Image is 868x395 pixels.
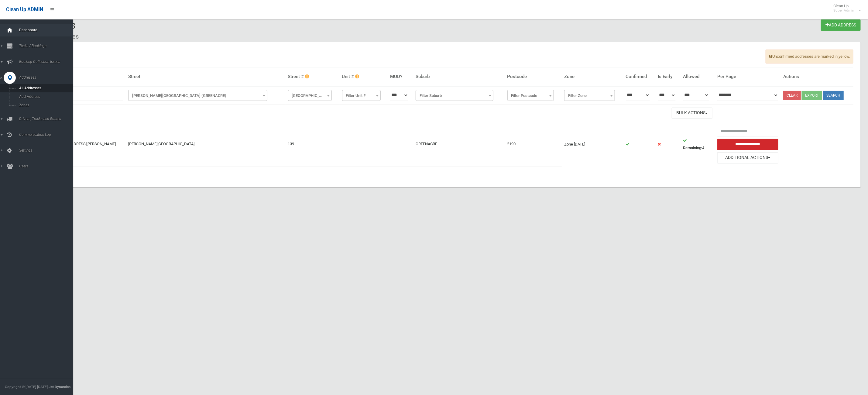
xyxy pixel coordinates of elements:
[128,90,267,101] span: Wilbur Street (GREENACRE)
[830,4,860,13] span: Clean Up
[683,74,712,79] h4: Allowed
[17,132,80,137] span: Communication Log
[52,74,123,79] h4: Address
[681,122,715,166] td: 4
[416,90,493,101] span: Filter Suburb
[17,103,75,107] span: Zones
[833,8,854,13] small: Super Admin
[17,148,80,153] span: Settings
[288,90,332,101] span: Filter Street #
[823,91,844,100] button: Search
[416,74,502,79] h4: Suburb
[505,122,562,166] td: 2190
[672,108,712,119] button: Bulk Actions
[683,146,702,150] strong: Remaining:
[509,91,552,100] span: Filter Postcode
[564,90,615,101] span: Filter Zone
[783,91,801,100] a: Clear
[17,75,80,80] span: Addresses
[286,122,340,166] td: 139
[17,44,80,48] span: Tasks / Bookings
[717,152,778,163] button: Additional Actions
[130,91,266,100] span: Wilbur Street (GREENACRE)
[562,122,623,166] td: Zone [DATE]
[17,117,80,121] span: Drivers, Trucks and Routes
[821,19,861,31] a: Add Address
[52,142,116,146] a: [STREET_ADDRESS][PERSON_NAME]
[126,122,286,166] td: [PERSON_NAME][GEOGRAPHIC_DATA]
[17,94,75,99] span: Add Address
[566,91,613,100] span: Filter Zone
[128,74,283,79] h4: Street
[417,91,492,100] span: Filter Suburb
[507,90,554,101] span: Filter Postcode
[5,385,48,389] span: Copyright © [DATE]-[DATE]
[17,164,80,168] span: Users
[342,90,381,101] span: Filter Unit #
[49,385,70,389] strong: Jet Dynamics
[802,91,822,100] button: Export
[390,74,411,79] h4: MUD?
[342,74,386,79] h4: Unit #
[344,91,379,100] span: Filter Unit #
[6,7,43,12] span: Clean Up ADMIN
[17,86,75,90] span: All Addresses
[507,74,559,79] h4: Postcode
[564,74,621,79] h4: Zone
[290,91,330,100] span: Filter Street #
[717,74,778,79] h4: Per Page
[17,28,80,32] span: Dashboard
[783,74,851,79] h4: Actions
[17,60,80,64] span: Booking Collection Issues
[766,50,853,64] span: Unconfirmed addresses are marked in yellow.
[288,74,337,79] h4: Street #
[413,122,505,166] td: GREENACRE
[626,74,653,79] h4: Confirmed
[658,74,678,79] h4: Is Early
